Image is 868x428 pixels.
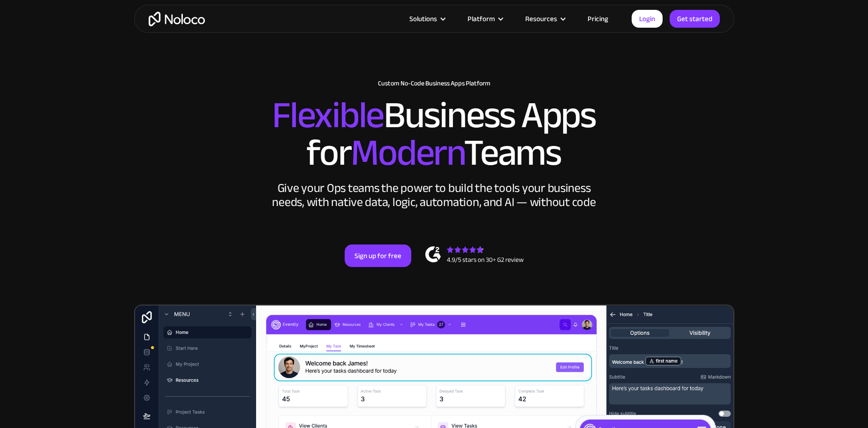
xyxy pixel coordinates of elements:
[143,97,725,172] h2: Business Apps for Teams
[409,13,437,25] div: Solutions
[345,245,411,267] a: Sign up for free
[525,13,557,25] div: Resources
[513,13,576,25] div: Resources
[272,80,384,150] span: Flexible
[143,80,725,87] h1: Custom No-Code Business Apps Platform
[468,13,495,25] div: Platform
[576,13,620,25] a: Pricing
[398,13,456,25] div: Solutions
[456,13,513,25] div: Platform
[351,118,464,188] span: Modern
[670,10,720,28] a: Get started
[270,181,598,209] div: Give your Ops teams the power to build the tools your business needs, with native data, logic, au...
[149,12,205,26] a: home
[632,10,663,28] a: Login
